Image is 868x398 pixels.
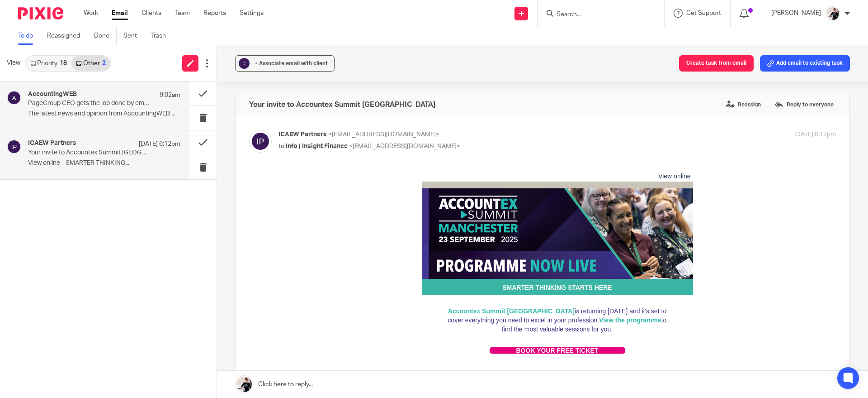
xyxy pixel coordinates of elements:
a: View the programme [321,146,382,153]
a: Team [175,9,190,18]
a: Done [94,27,117,45]
span: to [278,143,284,149]
a: Reassigned [47,27,87,45]
button: Add email to existing task [760,55,850,72]
a: Sent [123,27,144,45]
a: Accountex Summit [GEOGRAPHIC_DATA] [170,137,296,144]
td: Plus all these benefits [299,285,378,295]
span: Get Support [686,10,721,16]
a: Work [84,9,98,18]
img: svg%3E [249,130,272,153]
span: is returning [DATE] and it's set to cover everything you need to excel in your profession. to fin... [170,137,388,162]
td: ​​​​​ [285,302,393,347]
a: 120+ software and service providers [288,312,384,328]
img: svg%3E [7,91,21,105]
span: ICAEW Partners [278,131,327,138]
a: To do [18,27,40,45]
div: ? [239,58,250,69]
a: Email [112,9,128,18]
p: [PERSON_NAME] [771,9,821,18]
span: <[EMAIL_ADDRESS][DOMAIN_NAME]> [349,143,460,149]
input: Search [556,11,637,19]
h4: Your invite to Accountex Summit [GEOGRAPHIC_DATA] [249,100,435,109]
a: SEE WHO'S EXHIBITING [321,355,357,369]
label: Reply to everyone [772,98,836,111]
a: Settings [240,9,264,18]
a: Clients [142,9,161,18]
span: Hear from the likes of HMRC and Companies house in a jam-packed programme, tackling issues that m... [170,302,268,337]
a: Other2 [71,56,110,71]
p: [DATE] 6:12pm [139,139,180,149]
span: Gain 8 CPD hours, [297,302,350,310]
div: 2 [102,60,106,67]
p: The latest news and opinion from AccountingWEB ... [28,110,180,118]
span: Info | Insight Finance [286,143,348,149]
p: View online SMARTER THINKING... [28,159,180,167]
a: Priority18 [26,56,71,71]
div: 18 [60,60,67,67]
span: <[EMAIL_ADDRESS][DOMAIN_NAME]> [328,131,439,138]
p: Your invite to Accountex Summit [GEOGRAPHIC_DATA] [28,149,150,157]
a: Trash [151,27,173,45]
label: Reassign [723,98,763,111]
a: VIEW THE PROGRAMME [198,346,240,360]
button: ? + Associate email with client [235,55,335,72]
img: Pixie [18,7,63,19]
a: View online [380,2,412,9]
td: 🎧 Enhanced seminar audio [168,387,270,397]
p: 9:02am [160,91,180,100]
a: 32 sessions across 4 theatres [165,285,273,294]
a: SMARTER THINKING STARTS HERE [224,113,333,120]
a: Reports [203,9,226,18]
button: Create task from email [679,55,754,72]
span: + Associate email with client [255,61,328,66]
img: AV307615.jpg [826,6,840,21]
h4: AccountingWEB [28,91,77,98]
h4: ICAEW Partners [28,139,76,147]
p: [DATE] 6:12pm [794,130,836,139]
td: 🎥 Free seminar recordings [288,387,389,397]
a: BOOK YOUR FREE TICKET [238,176,320,183]
img: svg%3E [7,139,21,154]
span: View [7,58,20,68]
p: PageGroup CEO gets the job done by employing AI [28,100,150,107]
